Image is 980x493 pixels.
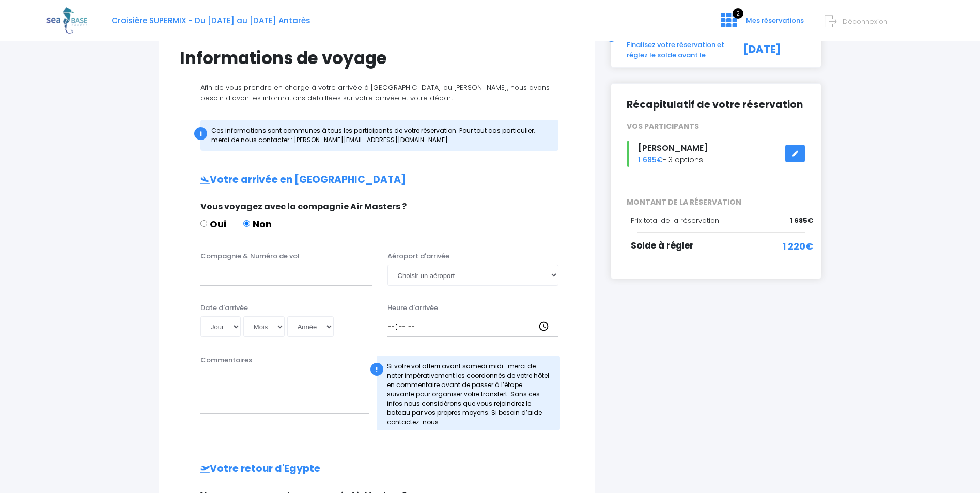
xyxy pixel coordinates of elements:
[370,363,383,376] div: !
[200,201,407,212] span: Vous voyagez avec la compagnie Air Masters ?
[619,121,813,132] div: VOS PARTICIPANTS
[200,251,300,261] label: Compagnie & Numéro de vol
[746,16,804,25] span: Mes réservations
[200,120,558,151] div: Ces informations sont communes à tous les participants de votre réservation. Pour tout cas partic...
[200,220,207,227] input: Oui
[180,463,574,475] h2: Votre retour d'Egypte
[112,15,310,26] span: Croisière SUPERMIX - Du [DATE] au [DATE] Antarès
[200,303,248,313] label: Date d'arrivée
[843,17,888,26] span: Déconnexion
[732,40,813,60] div: [DATE]
[180,83,574,103] p: Afin de vous prendre en charge à votre arrivée à [GEOGRAPHIC_DATA] ou [PERSON_NAME], nous avons b...
[627,99,805,111] h2: Récapitulatif de votre réservation
[638,155,663,165] span: 1 685€
[243,217,272,231] label: Non
[619,141,813,167] div: - 3 options
[619,40,732,60] div: Finalisez votre réservation et réglez le solde avant le
[619,197,813,208] span: MONTANT DE LA RÉSERVATION
[733,8,743,19] span: 2
[782,239,813,253] span: 1 220€
[200,217,226,231] label: Oui
[631,239,694,252] span: Solde à régler
[180,48,574,68] h1: Informations de voyage
[387,251,449,261] label: Aéroport d'arrivée
[638,142,708,154] span: [PERSON_NAME]
[387,303,438,313] label: Heure d'arrivée
[180,174,574,186] h2: Votre arrivée en [GEOGRAPHIC_DATA]
[377,356,561,430] div: Si votre vol atterri avant samedi midi : merci de noter impérativement les coordonnés de votre hô...
[712,19,810,29] a: 2 Mes réservations
[194,127,207,140] div: i
[631,215,719,225] span: Prix total de la réservation
[243,220,250,227] input: Non
[200,355,252,365] label: Commentaires
[790,215,813,226] span: 1 685€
